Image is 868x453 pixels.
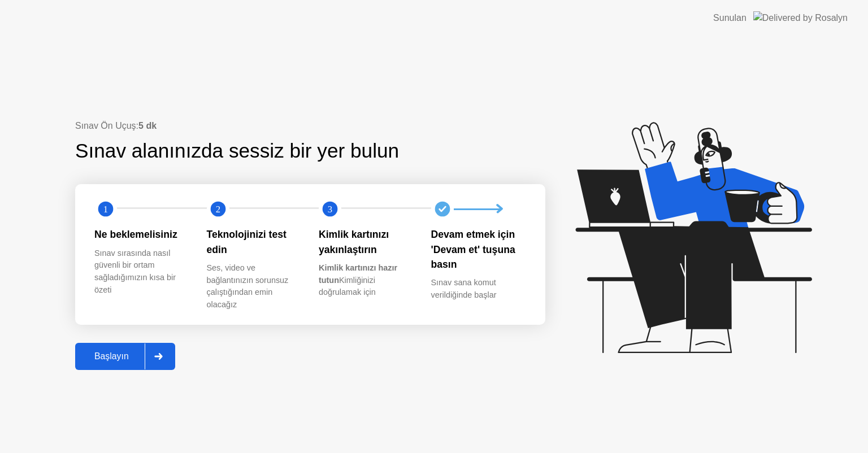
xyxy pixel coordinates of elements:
[319,262,413,299] div: Kimliğinizi doğrulamak için
[215,204,220,215] text: 2
[431,227,526,272] div: Devam etmek için 'Devam et' tuşuna basın
[75,119,545,133] div: Sınav Ön Uçuş:
[75,343,175,370] button: Başlayın
[94,227,189,242] div: Ne beklemelisiniz
[207,262,301,311] div: Ses, video ve bağlantınızın sorunsuz çalıştığından emin olacağız
[431,277,526,301] div: Sınav sana komut verildiğinde başlar
[207,227,301,257] div: Teknolojinizi test edin
[94,247,189,296] div: Sınav sırasında nasıl güvenli bir ortam sağladığımızın kısa bir özeti
[103,204,108,215] text: 1
[328,204,332,215] text: 3
[79,351,145,361] div: Başlayın
[319,263,397,285] b: Kimlik kartınızı hazır tutun
[75,136,474,166] div: Sınav alanınızda sessiz bir yer bulun
[753,11,848,24] img: Delivered by Rosalyn
[138,121,157,130] b: 5 dk
[319,227,413,257] div: Kimlik kartınızı yakınlaştırın
[713,11,747,25] div: Sunulan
